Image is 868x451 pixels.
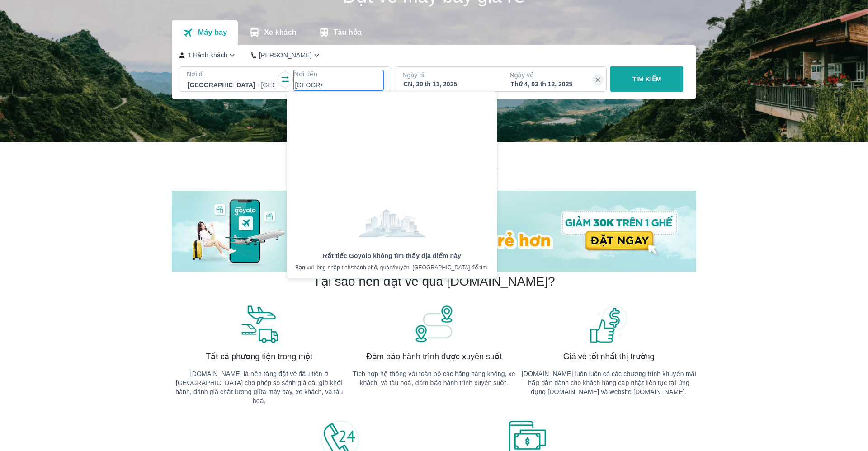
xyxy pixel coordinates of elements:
[323,251,461,260] p: Rất tiếc Goyolo không tìm thấy địa điểm này
[172,191,696,272] img: banner-home
[294,70,383,79] p: Nơi đến
[334,28,362,37] p: Tàu hỏa
[264,28,296,37] p: Xe khách
[179,51,237,60] button: 1 Hành khách
[239,304,279,344] img: banner
[206,351,312,362] span: Tất cả phương tiện trong một
[172,156,696,173] h2: Chương trình giảm giá
[313,273,555,290] h2: Tại sao nên đặt vé qua [DOMAIN_NAME]?
[511,80,599,89] div: Thứ 4, 03 th 12, 2025
[358,204,426,244] img: city not found icon
[347,369,522,387] p: Tích hợp hệ thống với toàn bộ các hãng hàng không, xe khách, và tàu hoả, đảm bảo hành trình xuyên...
[295,264,489,271] p: Bạn vui lòng nhập tỉnh/thành phố, quận/huyện, [GEOGRAPHIC_DATA] để tìm.
[402,70,492,80] p: Ngày đi
[510,70,599,80] p: Ngày về
[521,369,696,396] p: [DOMAIN_NAME] luôn luôn có các chương trình khuyến mãi hấp dẫn dành cho khách hàng cập nhật liên ...
[187,70,276,79] p: Nơi đi
[414,304,454,344] img: banner
[403,80,491,89] div: CN, 30 th 11, 2025
[172,20,373,45] div: transportation tabs
[610,66,683,92] button: TÌM KIẾM
[259,51,312,60] p: [PERSON_NAME]
[563,351,655,362] span: Giá vé tốt nhất thị trường
[589,304,629,344] img: banner
[251,51,321,60] button: [PERSON_NAME]
[632,75,661,84] p: TÌM KIẾM
[366,351,502,362] span: Đảm bảo hành trình được xuyên suốt
[198,28,227,37] p: Máy bay
[188,51,227,60] p: 1 Hành khách
[172,369,347,405] p: [DOMAIN_NAME] là nền tảng đặt vé đầu tiên ở [GEOGRAPHIC_DATA] cho phép so sánh giá cả, giờ khởi h...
